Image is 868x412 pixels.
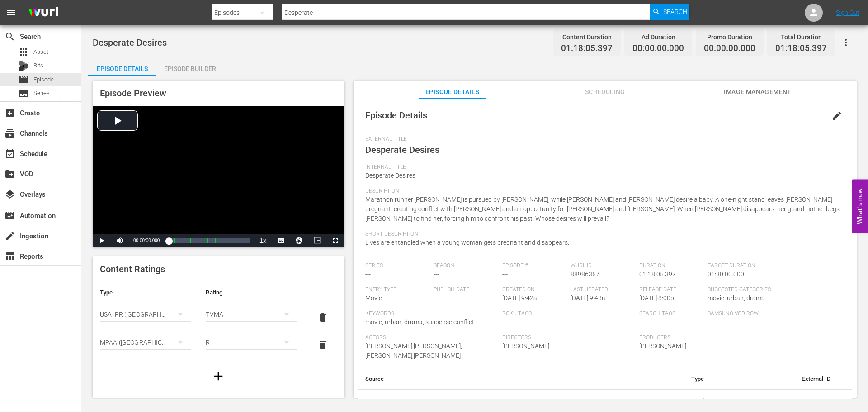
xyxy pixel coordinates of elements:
span: delete [317,312,328,323]
span: menu [5,7,16,18]
div: Ad Duration [632,31,684,43]
span: 00:00:00.000 [632,43,684,54]
div: MPAA ([GEOGRAPHIC_DATA]) [100,330,191,355]
span: Create [5,108,15,118]
th: Type [93,282,198,303]
th: Source [358,368,632,390]
span: Search [5,31,15,42]
span: [DATE] 8:00p [639,294,674,302]
span: Asset [18,47,29,57]
span: --- [434,270,439,278]
span: --- [502,270,508,278]
span: --- [434,294,439,302]
span: Publish Date: [434,286,498,294]
span: Entry Type: [365,286,429,294]
th: Type [632,368,712,390]
span: Short Description [365,231,840,238]
span: Search [663,4,687,20]
button: delete [312,334,334,356]
span: Internal Title [365,164,840,171]
span: Samsung VOD Row: [708,310,772,317]
span: event_available [5,148,15,159]
span: --- [708,318,713,326]
div: Promo Duration [704,31,755,43]
span: Lives are entangled when a young woman gets pregnant and disappears. [365,239,569,246]
span: Movie [365,294,382,302]
button: edit [826,105,848,127]
div: Video Player [93,106,344,247]
span: edit [831,110,842,121]
span: Keywords: [365,310,498,317]
span: Release Date: [639,286,703,294]
button: Play [93,234,111,247]
span: 01:30:00.000 [708,270,744,278]
span: Desperate Desires [365,172,415,179]
span: 00:00:00.000 [704,43,755,54]
span: Directors [502,334,635,341]
span: Overlays [5,189,15,200]
span: Asset [33,47,48,57]
span: Desperate Desires [93,37,167,48]
span: Image Management [724,86,792,98]
button: Episode Details [88,58,156,76]
span: --- [502,318,508,326]
span: Channels [5,128,15,139]
span: 01:18:05.397 [639,270,676,278]
span: Wurl ID: [571,262,635,270]
button: Fullscreen [326,234,344,247]
span: 00:00:00.000 [133,238,160,243]
span: --- [639,318,645,326]
th: Rating [198,282,304,303]
span: movie, urban, drama, suspense,conflict [365,318,474,326]
span: Automation [5,210,15,221]
span: Series [18,88,29,99]
button: Jump To Time [290,234,308,247]
span: Duration: [639,262,703,270]
button: Picture-in-Picture [308,234,326,247]
span: Episode Preview [100,88,166,99]
div: Content Duration [561,31,613,43]
span: Episode Details [419,86,486,98]
span: Scheduling [571,86,639,98]
span: External Title [365,136,840,143]
span: Episode [33,75,54,84]
span: Producers [639,334,772,341]
button: delete [312,307,334,328]
span: Episode #: [502,262,566,270]
button: Captions [272,234,290,247]
span: table_chart [5,251,15,262]
button: Search [650,4,689,20]
span: Description [365,188,840,195]
div: Episode Builder [156,58,224,80]
div: TVMA [206,302,297,327]
div: Episode Details [88,58,156,80]
span: movie, urban, drama [708,294,765,302]
span: VOD [5,169,15,180]
span: Desperate Desires [365,144,439,155]
span: Roku Tags: [502,310,635,317]
button: Episode Builder [156,58,224,76]
span: Episode Details [365,110,427,121]
span: [PERSON_NAME] [502,342,549,350]
span: Episode [18,74,29,85]
span: Bits [33,61,43,70]
span: Marathon runner [PERSON_NAME] is pursued by [PERSON_NAME], while [PERSON_NAME] and [PERSON_NAME] ... [365,196,840,222]
span: Actors [365,334,498,341]
span: 01:18:05.397 [561,43,613,54]
span: [PERSON_NAME],[PERSON_NAME],[PERSON_NAME],[PERSON_NAME] [365,342,462,359]
span: Created On: [502,286,566,294]
div: Total Duration [775,31,827,43]
span: 01:18:05.397 [775,43,827,54]
button: Open Feedback Widget [852,179,868,233]
button: Mute [111,234,129,247]
span: Target Duration: [708,262,840,270]
span: Content Ratings [100,264,165,275]
span: Ingestion [5,231,15,242]
span: Series: [365,262,429,270]
button: Playback Rate [254,234,272,247]
span: 88986357 [571,270,599,278]
div: R [206,330,297,355]
th: External ID [712,368,838,390]
span: Last Updated: [571,286,635,294]
span: --- [365,270,371,278]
